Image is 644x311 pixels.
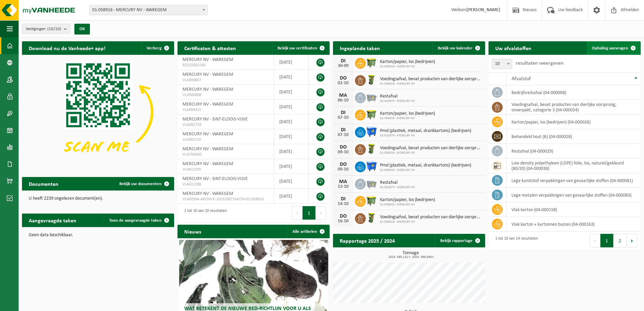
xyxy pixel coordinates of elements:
span: Verberg [147,46,162,50]
span: Bekijk uw kalender [438,46,473,50]
span: Restafval [380,180,415,185]
span: 01-058916 - MERCURY NV [380,65,435,69]
h2: Rapportage 2025 / 2024 [333,234,402,247]
span: Voedingsafval, bevat producten van dierlijke oorsprong, onverpakt, categorie 3 [380,215,482,220]
h2: Download nu de Vanheede+ app! [22,41,112,54]
h2: Ingeplande taken [333,41,387,54]
td: [DATE] [274,114,309,129]
strong: [PERSON_NAME] [467,7,500,13]
a: Toon de aangevraagde taken [104,214,173,227]
span: MERCURY NV - SINT-ELOOIS-VIJVE [183,117,248,122]
span: VLA902733 [183,122,269,128]
span: 01-058916 - MERCURY NV [380,220,482,224]
span: 02-010973 - MERCURY NV [380,99,415,103]
span: Pmd (plastiek, metaal, drankkartons) (bedrijven) [380,128,471,134]
label: resultaten weergeven [516,61,564,66]
span: RED25001540 [183,63,269,68]
span: VLA900807 [183,77,269,83]
td: [DATE] [274,174,309,189]
div: 02-10 [336,81,350,86]
button: OK [74,24,90,35]
span: 01-058916 - MERCURY NV - WAREGEM [90,5,207,15]
td: [DATE] [274,99,309,114]
div: DO [336,162,350,167]
span: MERCURY NV - WAREGEM [183,57,233,62]
span: MERCURY NV - WAREGEM [183,72,233,77]
div: DI [336,127,350,133]
td: behandeld hout (B) (04-000028) [506,129,641,144]
td: restafval (04-000029) [506,144,641,158]
span: Bekijk uw documenten [119,182,162,186]
td: [DATE] [274,70,309,85]
td: vlak karton + kartonnen buizen (04-000163) [506,217,641,231]
img: WB-1100-HPE-GN-50 [366,109,377,120]
td: [DATE] [274,189,309,204]
span: Toon de aangevraagde taken [109,218,162,223]
h2: Uw afvalstoffen [488,41,538,54]
span: 2024: 585,122 t - 2025: 399,649 t [336,256,485,259]
span: MERCURY NV - WAREGEM [183,132,233,137]
span: MERCURY NV - WAREGEM [183,102,233,107]
td: low density polyethyleen (LDPE) folie, los, naturel/gekleurd (80/20) (04-000038) [506,158,641,173]
div: 07-10 [336,133,350,137]
img: WB-0060-HPE-GN-50 [366,143,377,155]
img: WB-2500-GAL-GY-01 [366,91,377,103]
span: Pmd (plastiek, metaal, drankkartons) (bedrijven) [380,163,471,168]
span: Ophaling aanvragen [592,46,628,50]
div: DI [336,110,350,115]
button: 1 [600,234,614,247]
button: Vestigingen(10/10) [22,24,70,34]
span: 01-058916 - MERCURY NV [380,168,471,172]
div: 30-09 [336,64,350,68]
span: Bekijk uw certificaten [278,46,317,50]
span: 10 [492,59,512,69]
div: 14-10 [336,202,350,206]
span: VLAREMA-ARCHIVE-20131007164724-01-058916 [183,197,269,202]
td: lege metalen verpakkingen van gevaarlijke stoffen (04-000083) [506,188,641,202]
div: 1 tot 10 van 14 resultaten [492,233,538,248]
a: Bekijk rapportage [435,234,484,247]
span: VLA904315 [183,107,269,113]
div: 06-10 [336,98,350,103]
div: MA [336,179,350,184]
div: DO [336,75,350,81]
p: Geen data beschikbaar. [29,233,167,238]
img: WB-2500-GAL-GY-01 [366,178,377,189]
a: Ophaling aanvragen [587,41,640,55]
img: WB-1100-HPE-BE-01 [366,126,377,137]
a: Bekijk uw kalender [432,41,484,55]
span: 01-058916 - MERCURY NV [380,82,482,86]
button: 2 [614,234,627,247]
span: 01-058916 - MERCURY NV [380,203,435,207]
span: VLA900808 [183,92,269,98]
img: WB-1100-HPE-GN-50 [366,57,377,68]
span: VLA611106 [183,182,269,187]
a: Alle artikelen [287,225,329,238]
span: 01-058916 - MERCURY NV [380,116,435,120]
img: WB-0060-HPE-GN-50 [366,74,377,86]
span: VLA902732 [183,137,269,142]
div: MA [336,93,350,98]
span: 01-058916 - MERCURY NV [380,151,482,155]
td: [DATE] [274,144,309,159]
h2: Aangevraagde taken [22,214,83,227]
span: Karton/papier, los (bedrijven) [380,111,435,116]
button: Previous [292,206,303,220]
span: Voedingsafval, bevat producten van dierlijke oorsprong, onverpakt, categorie 3 [380,76,482,82]
p: U heeft 2239 ongelezen document(en). [29,196,167,201]
a: Bekijk uw certificaten [272,41,329,55]
span: MERCURY NV - WAREGEM [183,147,233,152]
div: 09-10 [336,167,350,172]
img: WB-1100-HPE-BE-01 [366,160,377,172]
td: bedrijfsrestafval (04-000008) [506,85,641,100]
button: 1 [303,206,316,220]
div: 07-10 [336,115,350,120]
span: VLA709430 [183,152,269,157]
td: [DATE] [274,159,309,174]
h2: Certificaten & attesten [177,41,243,54]
span: Restafval [380,94,415,99]
div: DO [336,214,350,219]
h2: Documenten [22,177,65,190]
span: MERCURY NV - WAREGEM [183,191,233,196]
